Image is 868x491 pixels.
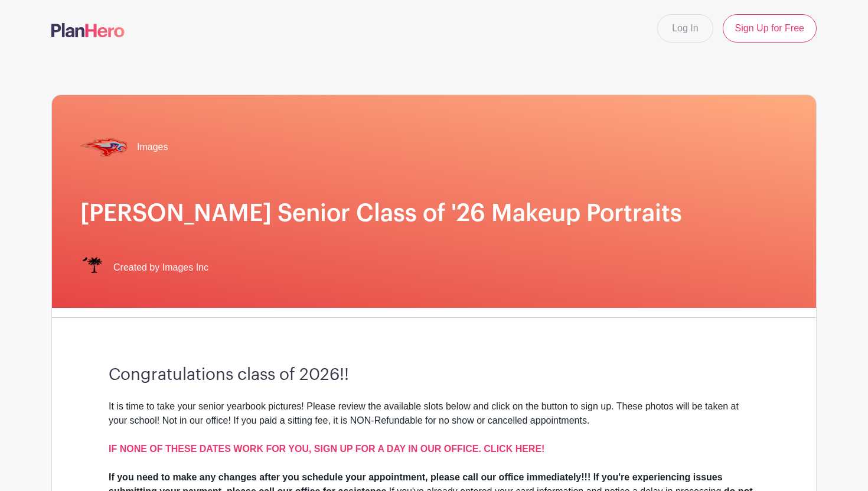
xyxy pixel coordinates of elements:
[109,399,759,442] div: It is time to take your senior yearbook pictures! Please review the available slots below and cli...
[51,23,125,37] img: logo-507f7623f17ff9eddc593b1ce0a138ce2505c220e1c5a4e2b4648c50719b7d32.svg
[80,123,128,171] img: hammond%20transp.%20(1).png
[113,261,208,275] span: Created by Images Inc
[723,14,817,43] a: Sign Up for Free
[109,444,544,454] a: IF NONE OF THESE DATES WORK FOR YOU, SIGN UP FOR A DAY IN OUR OFFICE. CLICK HERE!
[80,256,104,279] img: IMAGES%20logo%20transparenT%20PNG%20s.png
[109,365,759,385] h3: Congratulations class of 2026!!
[657,14,713,43] a: Log In
[137,140,168,154] span: Images
[80,199,788,227] h1: [PERSON_NAME] Senior Class of '26 Makeup Portraits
